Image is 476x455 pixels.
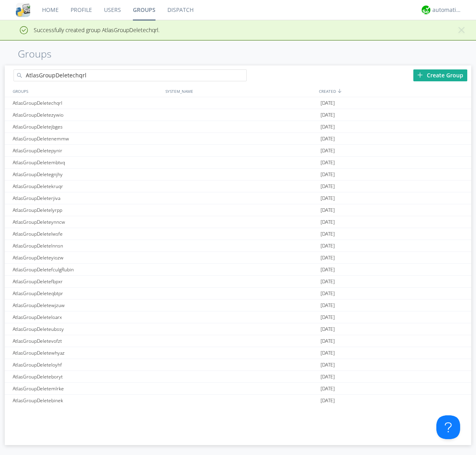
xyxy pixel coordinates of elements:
span: [DATE] [321,133,335,145]
a: AtlasGroupDeleteynncw[DATE] [5,216,471,228]
div: AtlasGroupDeletenemmw [11,133,163,144]
span: [DATE] [321,264,335,276]
div: AtlasGroupDeletevofzt [11,335,163,347]
div: AtlasGroupDeletelyrpp [11,204,163,216]
div: AtlasGroupDeleteloarx [11,311,163,323]
span: [DATE] [321,121,335,133]
span: [DATE] [321,288,335,299]
a: AtlasGroupDeleteyiozw[DATE] [5,252,471,264]
div: AtlasGroupDeleteboryt [11,371,163,382]
div: AtlasGroupDeleteynncw [11,216,163,228]
span: [DATE] [321,192,335,204]
span: [DATE] [321,240,335,252]
span: [DATE] [321,395,335,407]
div: AtlasGroupDeletefbpxr [11,276,163,287]
span: [DATE] [321,204,335,216]
a: AtlasGroupDeleteloyhf[DATE] [5,359,471,371]
span: Successfully created group AtlasGroupDeletechqrl. [6,26,159,34]
a: AtlasGroupDeletefbpxr[DATE] [5,276,471,288]
div: AtlasGroupDeleteubssy [11,323,163,335]
span: [DATE] [321,228,335,240]
div: AtlasGroupDeleteloyhf [11,359,163,371]
input: Search groups [13,69,247,81]
div: AtlasGroupDeletejbges [11,121,163,132]
div: AtlasGroupDeleterjiva [11,192,163,204]
div: AtlasGroupDeletembtvq [11,157,163,168]
a: AtlasGroupDeletemlrke[DATE] [5,383,471,395]
span: [DATE] [321,276,335,288]
div: GROUPS [11,85,161,97]
a: AtlasGroupDeleteloarx[DATE] [5,311,471,323]
div: AtlasGroupDeleteqbtpr [11,288,163,299]
a: AtlasGroupDeletelyrpp[DATE] [5,204,471,216]
img: cddb5a64eb264b2086981ab96f4c1ba7 [16,3,30,17]
span: [DATE] [321,97,335,109]
span: [DATE] [321,335,335,347]
a: AtlasGroupDeletegnjhy[DATE] [5,169,471,180]
div: AtlasGroupDeleteyiozw [11,252,163,263]
div: CREATED [317,85,471,97]
span: [DATE] [321,109,335,121]
span: [DATE] [321,311,335,323]
span: [DATE] [321,252,335,264]
a: AtlasGroupDeleteboryt[DATE] [5,371,471,383]
a: AtlasGroupDeletenemmw[DATE] [5,133,471,145]
div: AtlasGroupDeletekruqr [11,180,163,192]
div: AtlasGroupDeletemlrke [11,383,163,394]
div: AtlasGroupDeletegnjhy [11,169,163,180]
div: automation+atlas [432,6,462,14]
a: AtlasGroupDeletezywio[DATE] [5,109,471,121]
div: AtlasGroupDeletepynir [11,145,163,156]
div: AtlasGroupDeletelwsfe [11,228,163,240]
a: AtlasGroupDeleteubssy[DATE] [5,323,471,335]
span: [DATE] [321,371,335,383]
span: [DATE] [321,347,335,359]
a: AtlasGroupDeletelnnsn[DATE] [5,240,471,252]
span: [DATE] [321,359,335,371]
span: [DATE] [321,145,335,157]
div: AtlasGroupDeletewjzuw [11,299,163,311]
div: AtlasGroupDeletefculgRubin [11,264,163,275]
span: [DATE] [321,216,335,228]
a: AtlasGroupDeletechqrl[DATE] [5,97,471,109]
span: [DATE] [321,299,335,311]
div: SYSTEM_NAME [163,85,317,97]
a: AtlasGroupDeletebinek[DATE] [5,395,471,407]
a: AtlasGroupDeleteqbtpr[DATE] [5,288,471,299]
a: AtlasGroupDeletevofzt[DATE] [5,335,471,347]
a: AtlasGroupDeleterjiva[DATE] [5,192,471,204]
div: AtlasGroupDeletechqrl [11,97,163,109]
a: AtlasGroupDeletelwsfe[DATE] [5,228,471,240]
a: AtlasGroupDeletewjzuw[DATE] [5,299,471,311]
div: AtlasGroupDeletebinek [11,395,163,406]
a: AtlasGroupDeletekruqr[DATE] [5,180,471,192]
span: [DATE] [321,383,335,395]
span: [DATE] [321,180,335,192]
div: AtlasGroupDeletewhyaz [11,347,163,359]
img: plus.svg [417,72,423,78]
a: AtlasGroupDeletefculgRubin[DATE] [5,264,471,276]
div: AtlasGroupDeletezywio [11,109,163,121]
span: [DATE] [321,323,335,335]
a: AtlasGroupDeletejbges[DATE] [5,121,471,133]
span: [DATE] [321,169,335,180]
a: AtlasGroupDeletewhyaz[DATE] [5,347,471,359]
span: [DATE] [321,157,335,169]
iframe: Toggle Customer Support [436,415,460,439]
img: d2d01cd9b4174d08988066c6d424eccd [422,6,430,14]
a: AtlasGroupDeletembtvq[DATE] [5,157,471,169]
div: Create Group [413,69,467,81]
div: AtlasGroupDeletelnnsn [11,240,163,251]
a: AtlasGroupDeletepynir[DATE] [5,145,471,157]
